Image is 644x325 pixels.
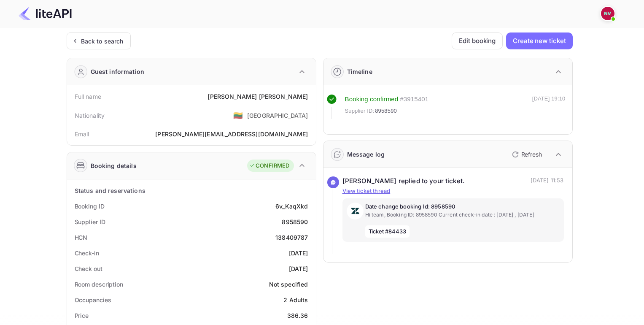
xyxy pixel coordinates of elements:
[91,67,145,76] div: Guest information
[207,92,308,101] div: [PERSON_NAME] [PERSON_NAME]
[507,148,545,161] button: Refresh
[287,311,308,320] div: 386.36
[75,111,105,120] div: Nationality
[81,37,124,46] div: Back to search
[289,264,308,273] div: [DATE]
[347,150,385,159] div: Message log
[289,249,308,257] div: [DATE]
[365,211,560,219] p: Hi team, Booking ID: 8958590 Current check-in date : [DATE] , [DATE]
[342,176,465,186] div: [PERSON_NAME] replied to your ticket.
[75,217,105,226] div: Supplier ID
[601,7,614,20] img: Nicholas Valbusa
[521,150,542,159] p: Refresh
[269,280,308,289] div: Not specified
[247,111,308,120] div: [GEOGRAPHIC_DATA]
[506,32,572,49] button: Create new ticket
[347,67,372,76] div: Timeline
[75,186,146,195] div: Status and reservations
[19,7,72,20] img: LiteAPI Logo
[75,202,105,211] div: Booking ID
[345,107,375,115] span: Supplier ID:
[283,295,308,304] div: 2 Adults
[75,249,99,257] div: Check-in
[365,203,560,211] p: Date change booking Id: 8958590
[347,203,364,219] img: AwvSTEc2VUhQAAAAAElFTkSuQmCC
[452,32,503,49] button: Edit booking
[345,95,399,104] div: Booking confirmed
[75,233,88,242] div: HCN
[75,295,111,304] div: Occupancies
[75,280,123,289] div: Room description
[532,95,566,119] div: [DATE] 19:10
[531,176,564,186] p: [DATE] 11:53
[342,187,564,195] p: View ticket thread
[282,217,308,226] div: 8958590
[365,225,410,238] span: Ticket #84433
[275,202,308,211] div: 6v_KaqXkd
[75,264,102,273] div: Check out
[91,161,137,170] div: Booking details
[155,130,308,138] div: [PERSON_NAME][EMAIL_ADDRESS][DOMAIN_NAME]
[249,162,289,170] div: CONFIRMED
[75,130,89,138] div: Email
[375,107,397,115] span: 8958590
[275,233,308,242] div: 138409787
[400,95,428,104] div: # 3915401
[233,108,243,123] span: United States
[75,92,101,101] div: Full name
[75,311,89,320] div: Price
